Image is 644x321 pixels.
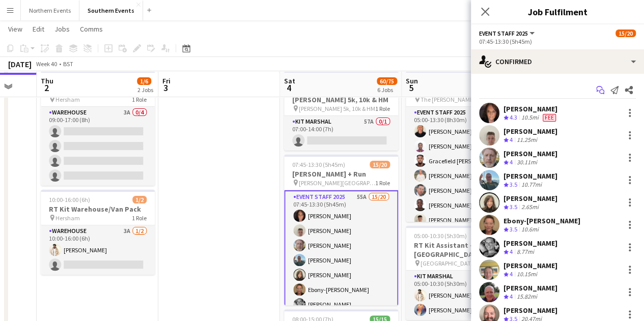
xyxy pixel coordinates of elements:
[284,155,398,305] app-job-card: 07:45-13:30 (5h45m)15/20[PERSON_NAME] + Run [PERSON_NAME][GEOGRAPHIC_DATA], [GEOGRAPHIC_DATA], [G...
[284,116,398,151] app-card-role: Kit Marshal57A0/107:00-14:00 (7h)
[8,59,32,69] div: [DATE]
[406,71,520,222] app-job-card: 05:00-13:30 (8h30m)21/21Kent Running Festival The [PERSON_NAME][GEOGRAPHIC_DATA]1 RoleEvent Staff...
[370,161,390,168] span: 15/20
[541,113,558,122] div: Crew has different fees then in role
[515,136,539,144] div: 11.25mi
[406,271,520,320] app-card-role: Kit Marshal2/205:00-10:30 (5h30m)[PERSON_NAME][PERSON_NAME]
[132,214,147,222] span: 1 Role
[510,113,517,121] span: 4.3
[510,248,513,255] span: 4
[284,71,398,151] app-job-card: 07:00-14:00 (7h)0/1RT Kit Assistant - [PERSON_NAME] 5k, 10k & HM [PERSON_NAME] 5k, 10k & HM1 Role...
[29,22,48,36] a: Edit
[299,179,375,187] span: [PERSON_NAME][GEOGRAPHIC_DATA], [GEOGRAPHIC_DATA], [GEOGRAPHIC_DATA]
[479,30,528,37] span: Event Staff 2025
[41,107,155,186] app-card-role: Warehouse3A0/409:00-17:00 (8h)
[377,86,397,94] div: 6 Jobs
[76,22,107,36] a: Comms
[80,24,103,34] span: Comms
[510,181,517,188] span: 3.5
[8,24,22,34] span: View
[406,241,520,259] h3: RT Kit Assistant - [GEOGRAPHIC_DATA] 10k
[414,232,467,240] span: 05:00-10:30 (5h30m)
[503,283,557,293] div: [PERSON_NAME]
[503,216,580,225] div: Ebony-[PERSON_NAME]
[519,113,541,122] div: 10.5mi
[137,77,151,85] span: 1/6
[137,86,153,94] div: 2 Jobs
[515,158,539,167] div: 30.11mi
[284,169,398,179] h3: [PERSON_NAME] + Run
[421,259,477,267] span: [GEOGRAPHIC_DATA]
[41,71,155,186] app-job-card: 09:00-17:00 (8h)0/4Re-rebboning Hersham1 RoleWarehouse3A0/409:00-17:00 (8h)
[63,60,73,68] div: BST
[471,5,644,18] h3: Job Fulfilment
[503,149,557,158] div: [PERSON_NAME]
[503,239,557,248] div: [PERSON_NAME]
[55,214,80,222] span: Hersham
[41,205,155,214] h3: RT Kit Warehouse/Van Pack
[377,77,397,85] span: 60/75
[404,82,418,94] span: 5
[479,30,536,37] button: Event Staff 2025
[479,38,636,45] div: 07:45-13:30 (5h45m)
[283,82,295,94] span: 4
[54,24,70,34] span: Jobs
[615,30,636,37] span: 15/20
[299,105,375,112] span: [PERSON_NAME] 5k, 10k & HM
[503,104,558,113] div: [PERSON_NAME]
[4,22,26,36] a: View
[41,225,155,275] app-card-role: Warehouse3A1/210:00-16:00 (6h)[PERSON_NAME]
[132,96,147,103] span: 1 Role
[503,306,557,315] div: [PERSON_NAME]
[519,225,541,234] div: 10.6mi
[515,270,539,279] div: 10.15mi
[21,1,79,20] button: Northern Events
[510,158,513,166] span: 4
[49,196,90,203] span: 10:00-16:00 (6h)
[503,127,557,136] div: [PERSON_NAME]
[543,114,556,122] span: Fee
[503,261,557,270] div: [PERSON_NAME]
[41,76,53,85] span: Thu
[421,96,497,103] span: The [PERSON_NAME][GEOGRAPHIC_DATA]
[55,96,80,103] span: Hersham
[510,293,513,300] span: 4
[132,196,147,203] span: 1/2
[79,1,143,20] button: Southern Events
[161,82,171,94] span: 3
[406,76,418,85] span: Sun
[375,179,390,187] span: 1 Role
[33,24,44,34] span: Edit
[519,181,544,189] div: 10.77mi
[510,136,513,143] span: 4
[510,203,517,211] span: 3.5
[503,171,557,181] div: [PERSON_NAME]
[284,76,295,85] span: Sat
[162,76,171,85] span: Fri
[292,161,345,168] span: 07:45-13:30 (5h45m)
[50,22,74,36] a: Jobs
[39,82,53,94] span: 2
[375,105,390,112] span: 1 Role
[510,225,517,233] span: 3.5
[510,270,513,278] span: 4
[515,293,539,301] div: 15.82mi
[406,226,520,320] app-job-card: 05:00-10:30 (5h30m)2/2RT Kit Assistant - [GEOGRAPHIC_DATA] 10k [GEOGRAPHIC_DATA]1 RoleKit Marshal...
[41,190,155,275] app-job-card: 10:00-16:00 (6h)1/2RT Kit Warehouse/Van Pack Hersham1 RoleWarehouse3A1/210:00-16:00 (6h)[PERSON_N...
[519,203,541,212] div: 2.65mi
[503,194,557,203] div: [PERSON_NAME]
[471,49,644,74] div: Confirmed
[34,60,59,68] span: Week 40
[515,248,536,256] div: 8.77mi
